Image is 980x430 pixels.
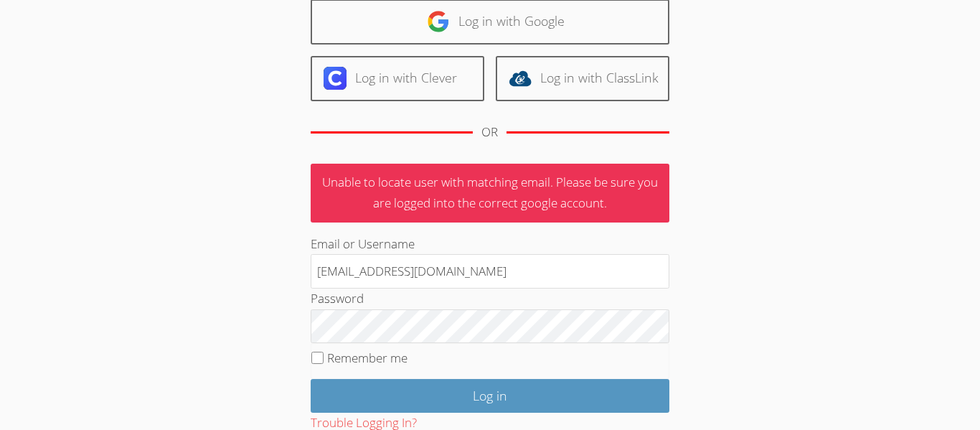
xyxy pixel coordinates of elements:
[427,10,450,33] img: google-logo-50288ca7cdecda66e5e0955fdab243c47b7ad437acaf1139b6f446037453330a.svg
[496,56,669,101] a: Log in with ClassLink
[481,122,498,143] div: OR
[324,67,347,90] img: clever-logo-6eab21bc6e7a338710f1a6ff85c0baf02591cd810cc4098c63d3a4b26e2feb20.svg
[311,379,669,413] input: Log in
[509,67,532,90] img: classlink-logo-d6bb404cc1216ec64c9a2012d9dc4662098be43eaf13dc465df04b49fa7ab582.svg
[311,235,415,252] label: Email or Username
[311,164,669,223] p: Unable to locate user with matching email. Please be sure you are logged into the correct google ...
[311,290,364,307] label: Password
[311,56,484,101] a: Log in with Clever
[327,350,407,366] label: Remember me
